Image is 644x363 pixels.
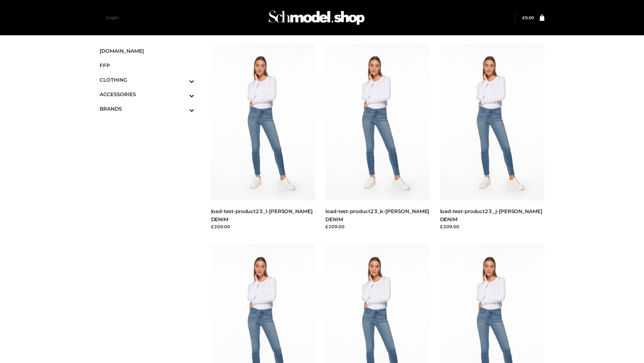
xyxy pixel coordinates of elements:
a: Login [107,15,118,20]
bdi: 0.00 [522,15,534,20]
span: FFP [100,62,194,69]
img: Schmodel Admin 964 [266,4,367,31]
span: [DOMAIN_NAME] [100,47,194,55]
a: £0.00 [522,15,534,20]
span: £ [522,15,525,20]
span: ACCESSORIES [100,90,194,98]
a: load-test-product23_j-[PERSON_NAME] DENIM [440,208,542,222]
a: [DOMAIN_NAME] [100,44,194,58]
a: load-test-product23_k-[PERSON_NAME] DENIM [325,208,429,222]
button: Toggle Submenu [171,87,194,102]
div: £209.00 [440,223,545,230]
button: Toggle Submenu [171,102,194,116]
span: BRANDS [100,105,194,113]
a: BRANDSToggle Submenu [100,102,194,116]
div: £209.00 [211,223,316,230]
div: £209.00 [325,223,430,230]
span: CLOTHING [100,76,194,84]
button: Toggle Submenu [171,73,194,87]
a: FFP [100,58,194,73]
a: ACCESSORIESToggle Submenu [100,87,194,102]
a: load-test-product23_l-[PERSON_NAME] DENIM [211,208,313,222]
a: CLOTHINGToggle Submenu [100,73,194,87]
